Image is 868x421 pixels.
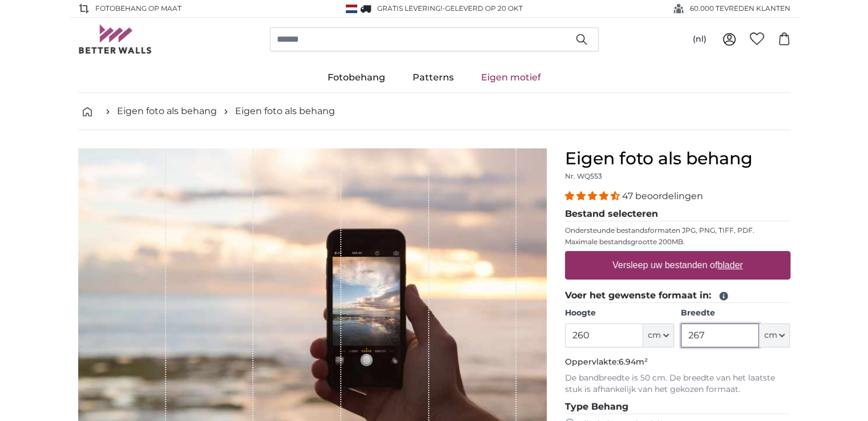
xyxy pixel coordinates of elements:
[565,373,790,395] p: De bandbreedte is 50 cm. De breedte van het laatste stuk is afhankelijk van het gekozen formaat.
[565,400,790,414] legend: Type Behang
[759,323,790,347] button: cm
[78,25,152,54] img: Betterwalls
[565,237,790,246] p: Maximale bestandsgrootte 200MB.
[467,63,555,92] a: Eigen motief
[442,4,523,13] span: -
[622,191,703,201] span: 47 beoordelingen
[565,172,602,180] span: Nr. WQ553
[346,5,357,13] img: Nederland
[643,323,674,347] button: cm
[565,207,790,221] legend: Bestand selecteren
[565,148,790,169] h1: Eigen foto als behang
[619,357,648,367] span: 6.94m²
[377,4,442,13] span: GRATIS levering!
[78,93,790,130] nav: breadcrumbs
[608,254,748,277] label: Versleep uw bestanden of
[565,357,790,368] p: Oppervlakte:
[95,3,181,14] span: FOTOBEHANG OP MAAT
[565,191,622,201] span: 4.38 stars
[690,3,790,14] span: 60.000 TEVREDEN KLANTEN
[399,63,467,92] a: Patterns
[117,104,217,118] a: Eigen foto als behang
[565,289,790,303] legend: Voer het gewenste formaat in:
[648,330,661,341] span: cm
[235,104,335,118] a: Eigen foto als behang
[565,226,790,235] p: Ondersteunde bestandsformaten JPG, PNG, TIFF, PDF.
[717,260,742,270] u: blader
[445,4,523,13] span: Geleverd op 20 okt
[684,29,716,50] button: (nl)
[565,307,674,319] label: Hoogte
[681,307,790,319] label: Breedte
[314,63,399,92] a: Fotobehang
[764,330,777,341] span: cm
